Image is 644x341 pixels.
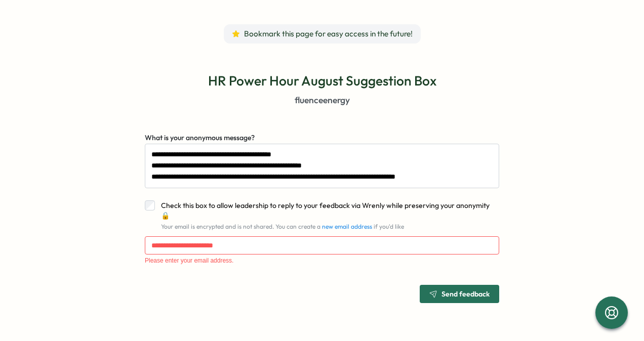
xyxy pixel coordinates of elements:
div: Please enter your email address. [145,257,499,264]
span: Bookmark this page for easy access in the future! [244,28,413,39]
a: new email address [322,223,372,230]
label: What is your anonymous message? [145,133,255,144]
p: fluenceenergy [295,94,350,107]
button: Send feedback [420,285,499,303]
span: Check this box to allow leadership to reply to your feedback via Wrenly while preserving your ano... [161,201,490,220]
span: Send feedback [441,290,490,297]
span: Your email is encrypted and is not shared. You can create a if you'd like [161,223,404,230]
p: HR Power Hour August Suggestion Box [208,72,436,90]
